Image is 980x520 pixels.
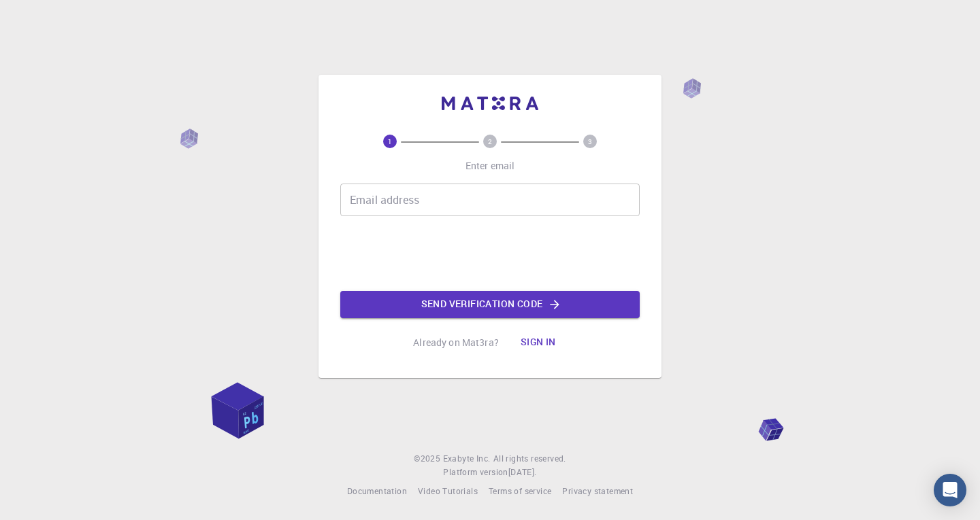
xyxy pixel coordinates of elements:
span: Terms of service [489,485,551,496]
text: 3 [588,137,592,146]
span: Platform version [443,466,508,479]
span: Exabyte Inc. [443,453,491,464]
button: Send verification code [340,291,640,318]
text: 1 [388,137,392,146]
button: Sign in [510,329,567,356]
span: Documentation [347,485,407,496]
a: Video Tutorials [418,485,478,498]
text: 2 [488,137,492,146]
span: Video Tutorials [418,485,478,496]
a: [DATE]. [508,466,537,479]
div: Open Intercom Messenger [934,474,966,506]
p: Already on Mat3ra? [413,336,499,349]
a: Privacy statement [562,485,633,498]
span: [DATE] . [508,466,537,477]
iframe: reCAPTCHA [387,227,593,280]
span: Privacy statement [562,485,633,496]
span: © 2025 [414,452,442,466]
a: Exabyte Inc. [443,452,491,466]
p: Enter email [465,159,515,173]
span: All rights reserved. [493,452,566,466]
a: Terms of service [489,485,551,498]
a: Documentation [347,485,407,498]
